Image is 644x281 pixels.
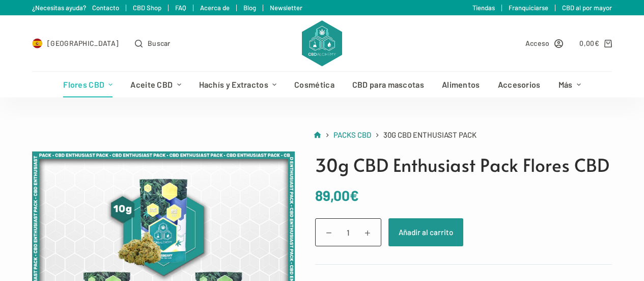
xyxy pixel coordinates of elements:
a: Alimentos [433,72,489,97]
span: Acceso [525,37,550,49]
img: CBD Alchemy [302,20,342,66]
a: Packs CBD [333,129,371,141]
bdi: 89,00 [315,187,359,204]
h1: 30g CBD Enthusiast Pack Flores CBD [315,151,612,178]
a: Blog [243,4,256,12]
a: Acceso [525,37,564,49]
span: 30g CBD Enthusiast Pack [383,129,477,141]
a: Más [549,72,590,97]
span: € [595,39,599,47]
a: FAQ [175,4,186,12]
a: CBD Shop [133,4,161,12]
a: Select Country [32,37,119,49]
button: Añadir al carrito [388,218,463,246]
span: [GEOGRAPHIC_DATA] [47,37,119,49]
a: Franquiciarse [509,4,548,12]
a: Carro de compra [579,37,611,49]
a: Acerca de [200,4,230,12]
a: Flores CBD [54,72,122,97]
input: Cantidad de productos [315,218,381,246]
img: ES Flag [32,38,42,48]
span: € [350,187,359,204]
span: Packs CBD [333,130,371,139]
a: Hachís y Extractos [190,72,286,97]
bdi: 0,00 [579,39,599,47]
a: CBD al por mayor [562,4,612,12]
a: Aceite CBD [122,72,190,97]
span: Buscar [148,37,171,49]
nav: Menú de cabecera [54,72,590,97]
button: Abrir formulario de búsqueda [135,37,171,49]
a: Accesorios [489,72,549,97]
a: CBD para mascotas [343,72,433,97]
a: Tiendas [472,4,495,12]
a: Cosmética [286,72,344,97]
a: ¿Necesitas ayuda? Contacto [32,4,119,12]
a: Newsletter [270,4,302,12]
